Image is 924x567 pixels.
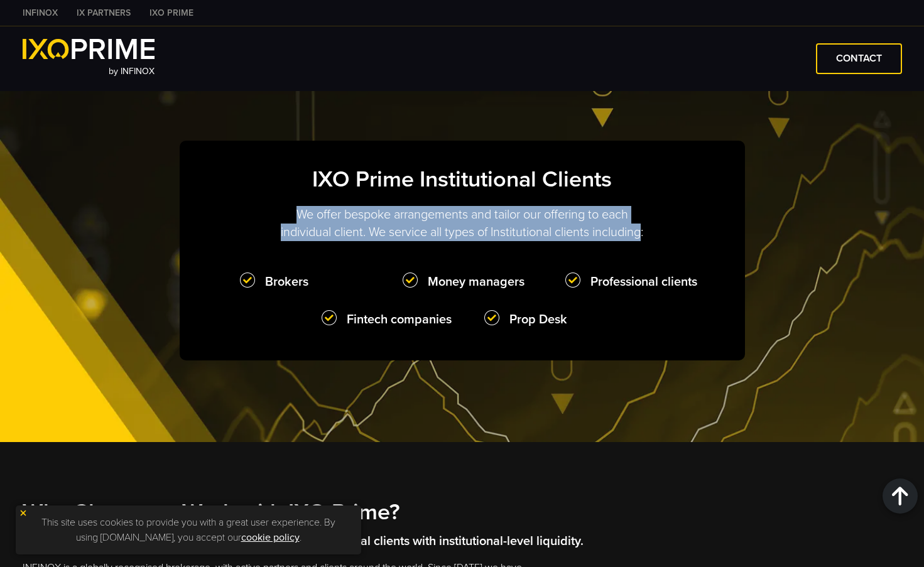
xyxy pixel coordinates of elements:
strong: Fintech companies [322,310,472,329]
strong: Why Choose to Work with IXO Prime? [23,499,399,526]
a: cookie policy [241,531,300,544]
p: We offer bespoke arrangements and tailor our offering to each individual client. We service all t... [274,206,651,241]
strong: IXO Prime Institutional Clients [312,166,612,193]
a: IX PARTNERS [67,6,140,19]
a: INFINOX [13,6,67,19]
strong: Money managers [403,273,553,291]
span: by INFINOX [109,66,155,77]
a: CONTACT [816,43,902,74]
strong: Professional clients [565,273,715,291]
img: yellow close icon [19,509,28,517]
a: by INFINOX [23,39,155,78]
p: This site uses cookies to provide you with a great user experience. By using [DOMAIN_NAME], you a... [22,512,355,548]
a: IXO PRIME [140,6,203,19]
strong: Brokers [240,273,390,291]
strong: Prop Desk [484,310,634,329]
